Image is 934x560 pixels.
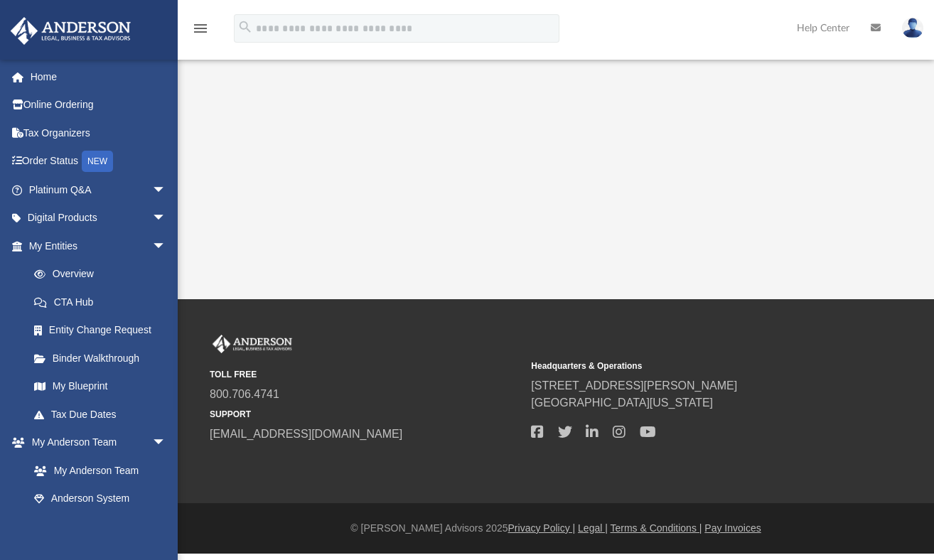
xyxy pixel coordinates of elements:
[10,204,188,232] a: Digital Productsarrow_drop_down
[704,522,761,534] a: Pay Invoices
[531,379,737,392] a: [STREET_ADDRESS][PERSON_NAME]
[10,119,188,147] a: Tax Organizers
[20,288,188,316] a: CTA Hub
[10,232,188,260] a: My Entitiesarrow_drop_down
[10,91,188,119] a: Online Ordering
[152,176,181,205] span: arrow_drop_down
[20,260,188,289] a: Overview
[178,521,934,536] div: © [PERSON_NAME] Advisors 2025
[152,232,181,261] span: arrow_drop_down
[20,372,181,401] a: My Blueprint
[902,18,923,38] img: User Pic
[6,17,135,45] img: Anderson Advisors Platinum Portal
[20,316,188,345] a: Entity Change Request
[531,397,713,409] a: [GEOGRAPHIC_DATA][US_STATE]
[237,19,253,35] i: search
[508,522,576,534] a: Privacy Policy |
[10,429,181,457] a: My Anderson Teamarrow_drop_down
[152,204,181,233] span: arrow_drop_down
[10,147,188,176] a: Order StatusNEW
[210,388,279,400] a: 800.706.4741
[20,400,188,429] a: Tax Due Dates
[531,360,842,372] small: Headquarters & Operations
[20,344,188,372] a: Binder Walkthrough
[152,429,181,458] span: arrow_drop_down
[210,335,295,353] img: Anderson Advisors Platinum Portal
[192,27,209,37] a: menu
[20,485,181,513] a: Anderson System
[578,522,608,534] a: Legal |
[20,456,173,485] a: My Anderson Team
[611,522,702,534] a: Terms & Conditions |
[210,428,402,440] a: [EMAIL_ADDRESS][DOMAIN_NAME]
[210,408,521,421] small: SUPPORT
[210,368,521,381] small: TOLL FREE
[10,63,188,91] a: Home
[10,176,188,204] a: Platinum Q&Aarrow_drop_down
[192,20,209,37] i: menu
[82,151,113,172] div: NEW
